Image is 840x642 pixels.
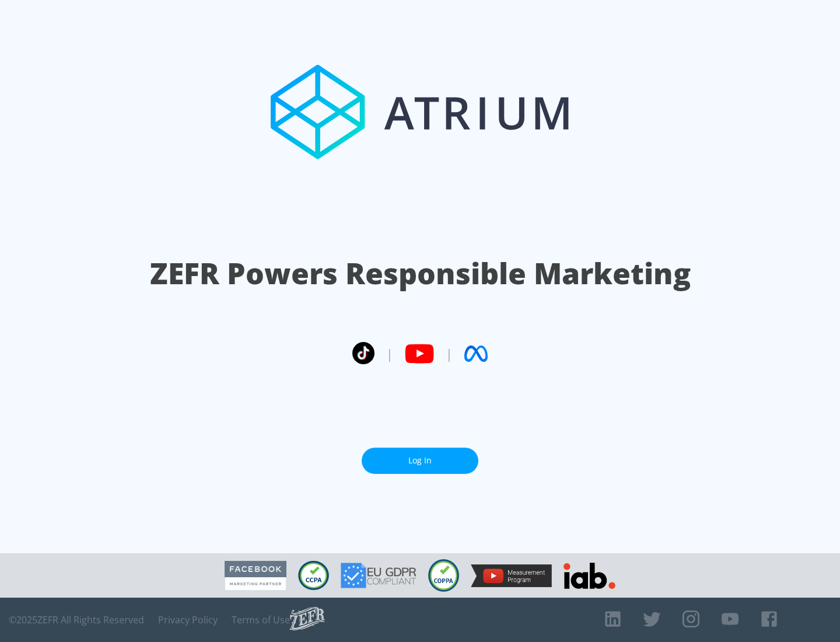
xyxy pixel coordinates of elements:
h1: ZEFR Powers Responsible Marketing [150,253,691,294]
img: GDPR Compliant [341,563,416,588]
span: © 2025 ZEFR All Rights Reserved [9,614,144,626]
img: Facebook Marketing Partner [225,561,286,591]
img: CCPA Compliant [298,561,329,590]
a: Privacy Policy [158,614,218,626]
img: COPPA Compliant [428,559,459,592]
img: IAB [563,563,615,589]
a: Log In [362,448,478,474]
span: | [446,345,453,362]
a: Terms of Use [232,614,290,626]
span: | [386,345,393,362]
img: YouTube Measurement Program [471,564,552,587]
